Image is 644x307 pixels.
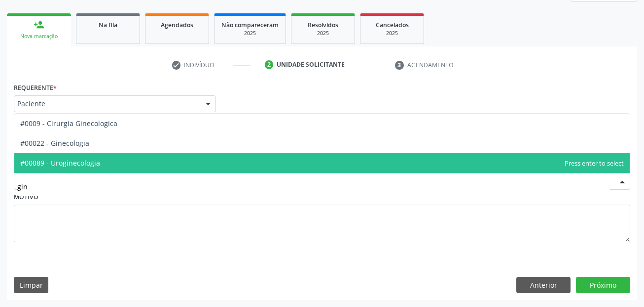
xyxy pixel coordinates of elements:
button: Anterior [516,277,571,294]
div: Unidade solicitante [277,60,345,69]
div: person_add [34,19,44,30]
div: 2025 [221,30,279,37]
span: Resolvidos [308,21,338,29]
label: Motivo [14,190,38,205]
span: Cancelados [376,21,409,29]
span: Agendados [161,21,193,29]
div: 2025 [367,30,417,37]
span: Não compareceram [221,21,279,29]
button: Limpar [14,277,48,294]
div: 2025 [298,30,348,37]
span: Paciente [17,99,196,109]
input: Buscar por procedimento [17,176,610,196]
div: 2 [265,60,274,69]
span: #00022 - Ginecologia [20,138,89,148]
span: #0009 - Cirurgia Ginecologica [20,119,117,128]
button: Próximo [576,277,630,294]
div: Nova marcação [14,33,64,40]
label: Requerente [14,80,57,95]
span: #00089 - Uroginecologia [20,158,100,168]
span: Na fila [99,21,117,29]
